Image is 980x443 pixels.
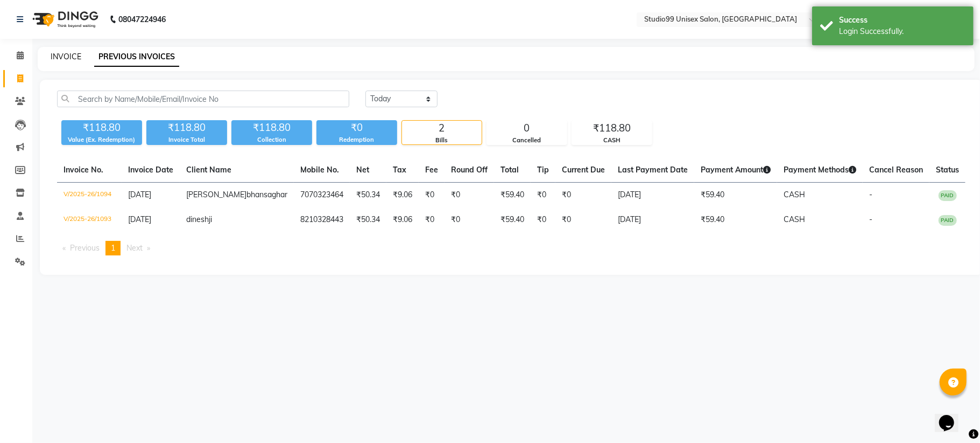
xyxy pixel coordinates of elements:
nav: Pagination [57,241,965,255]
b: 08047224946 [118,4,166,34]
td: ₹0 [555,207,611,232]
div: Login Successfully. [839,26,965,37]
div: Cancelled [487,136,567,145]
span: bhansaghar [246,190,287,199]
span: [DATE] [128,190,151,199]
span: Previous [70,243,100,253]
td: [DATE] [611,207,694,232]
td: ₹59.40 [694,207,777,232]
div: 2 [402,121,482,136]
div: ₹118.80 [146,120,227,135]
a: INVOICE [51,52,81,61]
span: Client Name [186,165,231,175]
div: ₹118.80 [231,120,312,135]
input: Search by Name/Mobile/Email/Invoice No [57,91,349,107]
span: Payment Methods [784,165,856,175]
span: Next [126,243,143,253]
td: V/2025-26/1094 [57,183,122,208]
td: 8210328443 [294,207,350,232]
td: [DATE] [611,183,694,208]
a: PREVIOUS INVOICES [94,47,179,67]
div: Value (Ex. Redemption) [61,135,142,144]
div: Collection [231,135,312,144]
span: Tax [393,165,406,175]
span: Net [356,165,369,175]
span: Status [936,165,959,175]
div: ₹118.80 [61,120,142,135]
span: [DATE] [128,214,151,224]
span: CASH [784,214,805,224]
span: Total [500,165,519,175]
div: Invoice Total [146,135,227,144]
span: Last Payment Date [618,165,688,175]
td: ₹59.40 [494,183,531,208]
td: ₹9.06 [386,183,419,208]
span: Round Off [451,165,488,175]
span: dinesh [186,214,209,224]
td: ₹0 [445,207,494,232]
span: Fee [425,165,438,175]
span: Cancel Reason [869,165,923,175]
span: Tip [537,165,549,175]
span: Mobile No. [300,165,339,175]
div: ₹0 [316,120,397,135]
span: Current Due [562,165,605,175]
td: ₹0 [445,183,494,208]
span: Payment Amount [701,165,771,175]
td: ₹0 [419,183,445,208]
span: PAID [939,215,957,226]
span: Invoice No. [64,165,103,175]
td: ₹59.40 [694,183,777,208]
td: ₹0 [419,207,445,232]
td: ₹0 [555,183,611,208]
div: ₹118.80 [572,121,652,136]
div: Redemption [316,135,397,144]
span: [PERSON_NAME] [186,190,246,199]
img: logo [27,4,101,34]
span: 1 [111,243,115,253]
span: - [869,214,872,224]
td: ₹9.06 [386,207,419,232]
span: ji [209,214,212,224]
td: V/2025-26/1093 [57,207,122,232]
td: ₹0 [531,183,555,208]
iframe: chat widget [935,400,969,432]
td: ₹0 [531,207,555,232]
span: Invoice Date [128,165,173,175]
div: Success [839,15,965,26]
span: - [869,190,872,199]
div: CASH [572,136,652,145]
span: CASH [784,190,805,199]
span: PAID [939,190,957,201]
td: ₹59.40 [494,207,531,232]
td: ₹50.34 [350,207,386,232]
div: 0 [487,121,567,136]
td: ₹50.34 [350,183,386,208]
div: Bills [402,136,482,145]
td: 7070323464 [294,183,350,208]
